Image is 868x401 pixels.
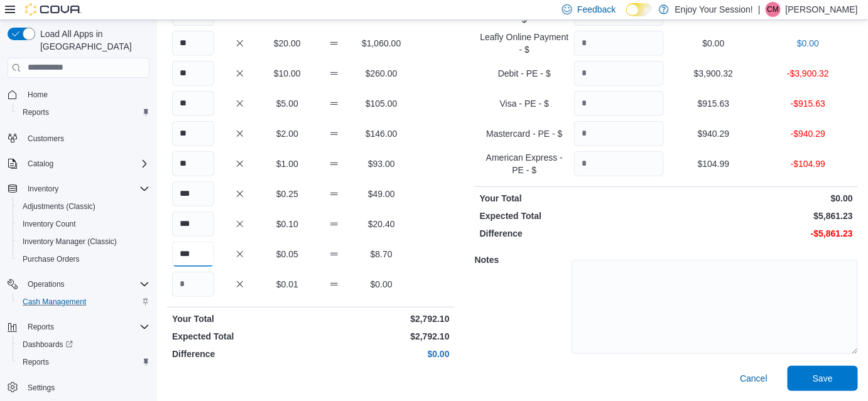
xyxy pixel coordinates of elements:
span: Catalog [23,156,149,171]
span: Feedback [577,3,616,16]
p: $940.29 [669,127,759,140]
span: Inventory Manager (Classic) [18,234,149,249]
input: Quantity [172,211,214,237]
input: Quantity [172,151,214,176]
span: Inventory [23,181,149,196]
button: Reports [3,318,155,336]
button: Inventory [3,180,155,198]
button: Customers [3,129,155,147]
button: Settings [3,378,155,397]
p: $0.00 [361,278,403,291]
p: $0.00 [763,37,853,50]
button: Home [3,85,155,104]
span: Inventory [28,184,58,194]
p: $2,792.10 [313,330,450,343]
button: Operations [23,277,70,292]
p: $915.63 [669,97,759,110]
span: Purchase Orders [18,252,149,267]
p: $0.00 [669,37,759,50]
button: Cash Management [13,293,155,311]
p: $0.05 [266,248,308,260]
span: Operations [23,277,149,292]
button: Reports [13,104,155,121]
span: Reports [23,357,49,367]
span: Settings [23,380,149,395]
a: Inventory Manager (Classic) [18,234,122,249]
p: -$5,861.23 [669,227,853,240]
p: Your Total [172,313,308,325]
button: Save [788,366,858,391]
span: Customers [23,130,149,146]
p: $2,792.10 [313,313,450,325]
p: Mastercard - PE - $ [480,127,570,140]
input: Quantity [172,242,214,267]
input: Quantity [574,151,664,176]
input: Quantity [172,181,214,206]
a: Reports [18,105,54,120]
input: Quantity [172,121,214,146]
span: Reports [23,107,49,117]
p: $93.00 [361,158,403,170]
p: $20.00 [266,37,308,50]
span: CM [768,2,779,17]
p: Difference [480,227,664,240]
span: Settings [28,383,55,393]
p: $0.01 [266,278,308,291]
input: Quantity [172,31,214,56]
input: Quantity [172,272,214,297]
span: Home [23,87,149,102]
button: Reports [13,353,155,371]
span: Cancel [740,372,768,385]
img: Cova [25,3,82,16]
span: Inventory Count [23,219,76,229]
div: Carly Manley [766,2,781,17]
p: Debit - PE - $ [480,67,570,80]
a: Adjustments (Classic) [18,199,100,214]
p: Expected Total [480,210,664,222]
span: Dashboards [18,337,149,352]
p: $0.10 [266,218,308,230]
p: Your Total [480,192,664,205]
a: Inventory Count [18,217,81,232]
p: Expected Total [172,330,308,343]
p: Leafly Online Payment - $ [480,31,570,56]
button: Inventory Manager (Classic) [13,233,155,250]
a: Dashboards [18,337,78,352]
p: -$915.63 [763,97,853,110]
button: Operations [3,275,155,293]
a: Reports [18,355,54,370]
p: -$3,900.32 [763,67,853,80]
p: $3,900.32 [669,67,759,80]
span: Home [28,90,48,100]
span: Cash Management [23,297,86,307]
p: $2.00 [266,127,308,140]
p: $5,861.23 [669,210,853,222]
p: $0.00 [669,192,853,205]
span: Operations [28,279,65,289]
span: Inventory Count [18,217,149,232]
button: Inventory [23,181,63,196]
span: Reports [23,319,149,334]
span: Reports [18,355,149,370]
p: Difference [172,348,308,360]
p: American Express - PE - $ [480,151,570,176]
span: Catalog [28,159,53,169]
p: | [758,2,761,17]
p: $260.00 [361,67,403,80]
h5: Notes [475,247,569,272]
button: Catalog [23,156,58,171]
p: $105.00 [361,97,403,110]
p: $5.00 [266,97,308,110]
input: Quantity [574,31,664,56]
a: Home [23,87,53,102]
p: Enjoy Your Session! [675,2,754,17]
input: Quantity [574,61,664,86]
a: Dashboards [13,336,155,353]
p: $20.40 [361,218,403,230]
a: Settings [23,380,60,395]
span: Adjustments (Classic) [23,201,95,211]
p: $0.00 [313,348,450,360]
input: Quantity [172,61,214,86]
p: Visa - PE - $ [480,97,570,110]
p: $0.25 [266,188,308,200]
